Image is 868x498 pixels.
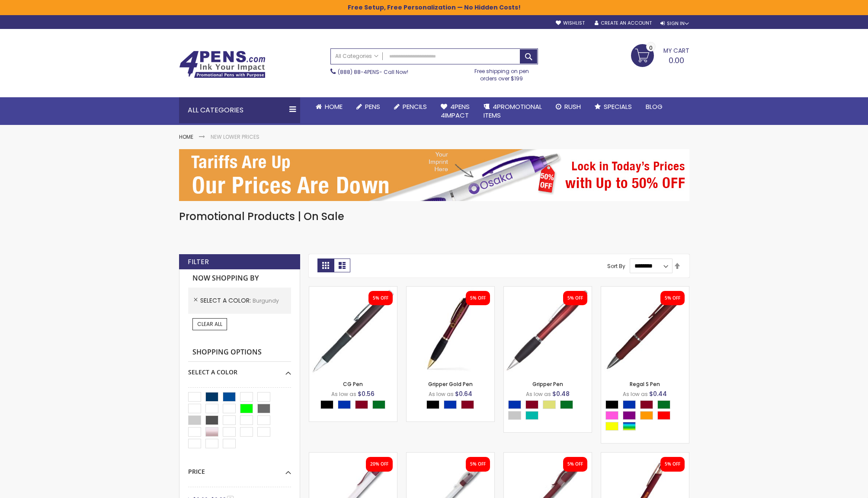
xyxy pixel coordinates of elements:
a: Gripper Pen [532,380,563,388]
div: Select A Color [188,362,291,377]
div: Green [372,400,385,409]
span: As low as [429,390,454,398]
span: As low as [526,390,551,398]
div: Green [560,400,573,409]
div: 5% OFF [665,461,680,467]
a: Pens [349,97,387,116]
div: Burgundy [355,400,368,409]
div: Green [657,400,670,409]
div: Purple [623,411,636,420]
div: All Categories [179,97,300,123]
div: 5% OFF [373,295,388,301]
img: Gripper-Burgundy [504,287,592,374]
a: (888) 88-4PENS [338,68,379,76]
div: Blue [623,400,636,409]
div: Burgundy [525,400,538,409]
div: Select A Color [605,400,689,433]
div: Silver [508,411,521,420]
div: Teal [525,411,538,420]
span: $0.64 [455,389,472,398]
div: Black [426,400,439,409]
div: Gold [543,400,556,409]
span: Home [325,102,343,111]
a: Pencils [387,97,434,116]
a: The Grip Stick Solid-Burgundy [504,452,592,460]
strong: Now Shopping by [188,269,291,287]
span: Pencils [403,102,427,111]
a: Gripper Gold-Burgundy [407,286,494,294]
a: Regal S-Burgundy [601,286,689,294]
div: Select A Color [320,400,390,411]
div: Free shipping on pen orders over $199 [465,64,538,82]
div: Black [605,400,618,409]
span: - Call Now! [338,68,408,76]
div: Burgundy [640,400,653,409]
label: Sort By [607,262,625,269]
div: 20% OFF [370,461,388,467]
strong: Grid [317,259,334,272]
a: Specials [588,97,639,116]
img: Gripper Gold-Burgundy [407,287,494,374]
div: 5% OFF [567,461,583,467]
div: 5% OFF [665,295,680,301]
span: 0 [649,44,653,52]
span: 0.00 [669,55,684,66]
div: Burgundy [461,400,474,409]
a: Oak Pen-Burgundy [309,452,397,460]
a: Home [179,133,193,140]
span: As low as [623,390,648,398]
a: Blog [639,97,669,116]
a: Wishlist [556,20,585,26]
div: 5% OFF [470,461,486,467]
a: Home [309,97,349,116]
a: Create an Account [595,20,652,26]
div: 5% OFF [567,295,583,301]
div: Sign In [660,20,689,27]
span: Blog [646,102,663,111]
span: As low as [331,390,356,398]
div: Price [188,461,291,476]
div: Yellow [605,422,618,431]
div: Assorted [623,422,636,431]
strong: New Lower Prices [211,133,259,140]
span: 4PROMOTIONAL ITEMS [484,102,542,120]
a: Regal S Pen [630,380,660,388]
span: $0.44 [649,389,667,398]
a: The Grip Stick-Burgundy [407,452,494,460]
span: Clear All [197,320,222,328]
span: $0.48 [552,389,570,398]
img: New Lower Prices [179,149,689,201]
strong: Shopping Options [188,343,291,362]
a: Clear All [192,318,227,330]
div: Red [657,411,670,420]
span: Select A Color [200,296,253,305]
span: 4Pens 4impact [441,102,470,120]
span: All Categories [335,53,378,60]
a: Rush [549,97,588,116]
a: CG Pen-Burgundy [309,286,397,294]
span: Rush [564,102,581,111]
div: Select A Color [508,400,592,422]
img: 4Pens Custom Pens and Promotional Products [179,51,266,78]
div: Blue [508,400,521,409]
a: 4Pens4impact [434,97,477,125]
div: Blue [444,400,457,409]
img: CG Pen-Burgundy [309,287,397,374]
span: Specials [604,102,632,111]
div: 5% OFF [470,295,486,301]
span: Burgundy [253,297,279,304]
span: Pens [365,102,380,111]
div: Pink [605,411,618,420]
img: Regal S-Burgundy [601,287,689,374]
h1: Promotional Products | On Sale [179,210,689,223]
a: 4PROMOTIONALITEMS [477,97,549,125]
a: 0.00 0 [631,44,689,66]
a: Gripper-Burgundy [504,286,592,294]
a: CG Pen [343,380,363,388]
div: Select A Color [426,400,478,411]
span: $0.56 [358,389,375,398]
div: Black [320,400,333,409]
a: Gripper Gold Pen [428,380,473,388]
div: Blue [338,400,351,409]
strong: Filter [188,257,209,267]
